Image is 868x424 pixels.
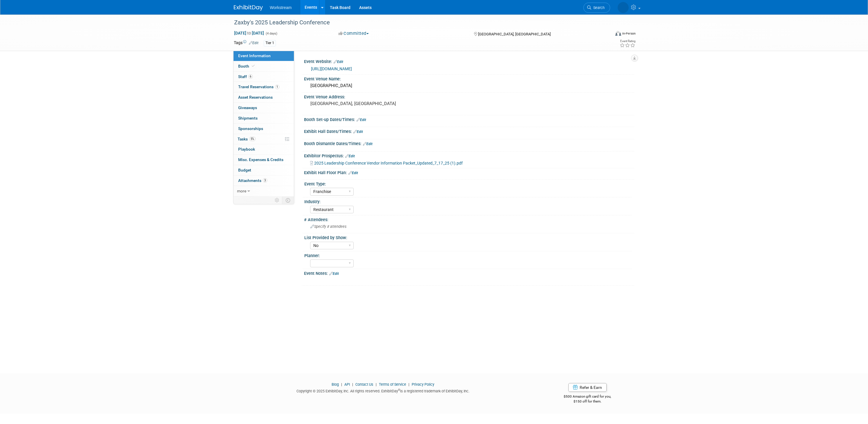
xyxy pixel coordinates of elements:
div: Industry: [304,197,632,205]
a: API [344,382,350,387]
a: Search [583,3,610,13]
a: Contact Us [355,382,373,387]
span: 2025 Leadership Conference Vendor Information Packet_Updated_7_17_25 (1).pdf [314,161,463,165]
span: [DATE] [DATE] [234,30,264,36]
div: Tier 1 [264,40,276,46]
span: 6 [248,74,253,79]
div: Event Venue Name: [304,75,634,82]
span: Specify # attendees [310,224,346,229]
div: Booth Dismantle Dates/Times: [304,139,634,147]
div: $500 Amazon gift card for you, [541,390,634,404]
span: Playbook [238,147,255,151]
div: Exhibit Hall Dates/Times: [304,127,634,135]
div: List Provided by Show: [304,233,632,241]
sup: ® [398,388,400,391]
span: Budget [238,168,251,172]
span: [GEOGRAPHIC_DATA], [GEOGRAPHIC_DATA] [478,32,551,36]
a: Booth [234,61,294,71]
span: Event Information [238,53,271,58]
span: to [246,31,252,35]
a: Asset Reservations [234,92,294,102]
span: more [237,189,246,193]
span: 3 [263,178,267,183]
a: Refer & Earn [568,383,607,392]
a: more [234,186,294,196]
span: | [340,382,343,387]
a: Tasks5% [234,134,294,144]
span: Misc. Expenses & Credits [238,157,283,162]
a: 2025 Leadership Conference Vendor Information Packet_Updated_7_17_25 (1).pdf [310,161,463,165]
a: Attachments3 [234,176,294,186]
i: Booth reservation complete [252,64,255,68]
pre: [GEOGRAPHIC_DATA], [GEOGRAPHIC_DATA] [310,101,435,106]
button: Committed [337,30,371,37]
a: Edit [334,60,343,64]
img: Format-Inperson.png [615,31,621,36]
div: Exhibit Hall Floor Plan: [304,168,634,176]
span: 1 [275,85,279,89]
span: Travel Reservations [238,84,279,89]
div: Event Venue Address: [304,93,634,100]
div: Event Format [576,30,636,39]
a: Shipments [234,113,294,123]
a: Travel Reservations1 [234,82,294,92]
span: | [407,382,411,387]
a: Blog [332,382,339,387]
span: Shipments [238,116,258,120]
span: Attachments [238,178,267,183]
span: (4 days) [265,32,277,35]
img: Keira Wiele [618,2,629,13]
td: Tags [234,40,258,46]
a: [URL][DOMAIN_NAME] [311,66,352,71]
div: In-Person [622,31,636,36]
a: Edit [357,118,366,122]
div: [GEOGRAPHIC_DATA] [308,81,630,90]
span: 5% [249,137,256,141]
span: Tasks [238,137,256,141]
a: Playbook [234,144,294,154]
div: Exhibitor Prospectus: [304,151,634,159]
span: Giveaways [238,105,257,110]
a: Edit [345,154,355,158]
a: Edit [348,171,358,175]
span: Asset Reservations [238,95,273,100]
a: Edit [363,142,372,146]
span: | [351,382,355,387]
a: Edit [249,41,258,45]
span: Search [591,6,605,10]
span: Workstream [270,5,292,10]
a: Privacy Policy [412,382,434,387]
div: # Attendees: [304,215,634,223]
div: Copyright © 2025 ExhibitDay, Inc. All rights reserved. ExhibitDay is a registered trademark of Ex... [234,387,532,394]
a: Event Information [234,51,294,61]
div: Event Type: [304,180,632,187]
span: Sponsorships [238,126,263,131]
span: | [374,382,378,387]
div: $150 off for them. [541,399,634,404]
a: Edit [329,272,339,276]
div: Event Website: [304,57,634,65]
div: Zaxby's 2025 Leadership Conference [232,17,601,28]
td: Personalize Event Tab Strip [272,196,282,204]
a: Sponsorships [234,124,294,134]
a: Staff6 [234,72,294,82]
a: Terms of Service [379,382,406,387]
a: Budget [234,165,294,175]
div: Event Rating [620,40,635,43]
div: Event Notes: [304,269,634,277]
span: Booth [238,64,256,68]
div: Planner: [304,251,632,259]
a: Misc. Expenses & Credits [234,155,294,165]
span: Staff [238,74,253,79]
img: ExhibitDay [234,5,263,11]
a: Giveaways [234,103,294,113]
div: Booth Set-up Dates/Times: [304,115,634,123]
a: Edit [353,130,363,134]
td: Toggle Event Tabs [282,196,294,204]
